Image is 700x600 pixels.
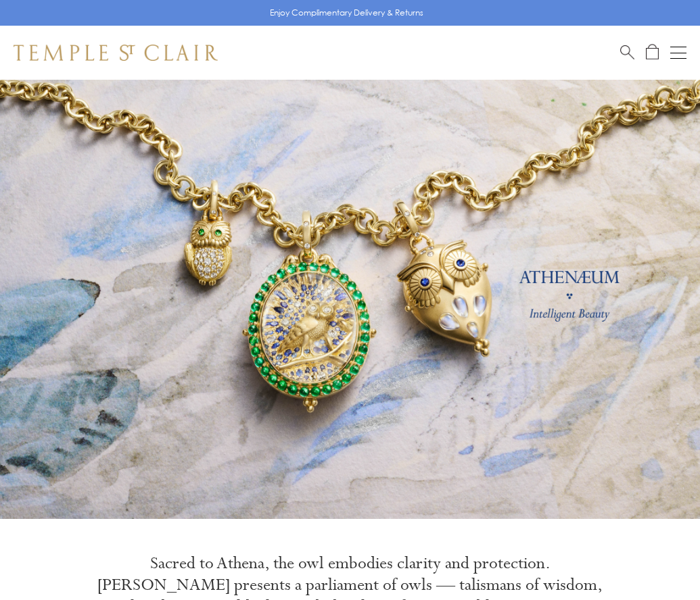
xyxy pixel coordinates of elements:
a: Open Shopping Bag [646,44,659,61]
img: Temple St. Clair [14,45,218,61]
button: Open navigation [670,45,686,61]
p: Enjoy Complimentary Delivery & Returns [270,6,423,20]
a: Search [620,44,634,61]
